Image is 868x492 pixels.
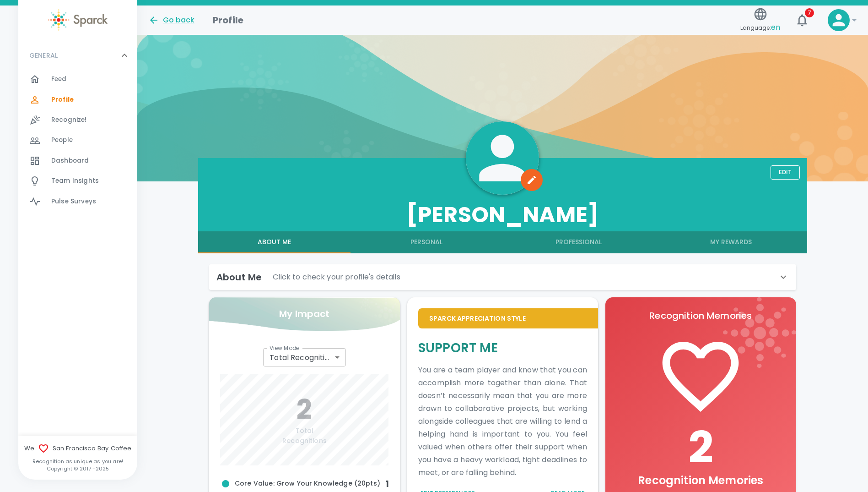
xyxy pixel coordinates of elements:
[502,231,655,253] button: Professional
[198,202,807,228] h3: [PERSON_NAME]
[51,136,73,145] span: People
[18,151,137,171] a: Dashboard
[220,478,385,489] span: Core Value: Grow Your Knowledge (20pts)
[18,465,137,472] p: Copyright © 2017 - 2025
[51,156,89,165] span: Dashboard
[18,191,137,212] a: Pulse Surveys
[48,9,108,31] img: Sparck logo
[51,95,74,104] span: Profile
[18,9,137,31] a: Sparck logo
[29,51,58,60] p: GENERAL
[51,176,99,186] span: Team Insights
[148,15,194,26] button: Go back
[771,165,800,180] button: Edit
[213,13,243,27] h1: Profile
[270,344,299,352] label: View Mode
[655,231,807,253] button: My Rewards
[198,231,807,253] div: full width tabs
[805,8,814,17] span: 7
[350,231,503,253] button: Personal
[418,364,587,479] p: You are a team player and know that you can accomplish more together than alone. That doesn’t nec...
[418,339,587,356] h5: Support Me
[198,231,350,253] button: About Me
[51,115,87,125] span: Recognize!
[18,42,137,69] div: GENERAL
[18,69,137,89] a: Feed
[279,306,329,321] p: My Impact
[616,308,785,323] p: Recognition Memories
[771,22,780,33] span: en
[18,69,137,215] div: GENERAL
[740,22,780,34] span: Language:
[51,75,67,84] span: Feed
[263,348,345,366] div: Total Recognitions
[216,270,262,284] h6: About Me
[273,272,400,283] p: Click to check your profile's details
[638,473,763,488] span: Recognition Memories
[209,264,796,290] div: About MeClick to check your profile's details
[18,171,137,191] a: Team Insights
[18,458,137,465] p: Recognition as unique as you are!
[385,476,389,491] h6: 1
[737,4,784,37] button: Language:en
[18,130,137,150] a: People
[18,443,137,454] span: We San Francisco Bay Coffee
[18,110,137,130] a: Recognize!
[18,90,137,110] a: Profile
[616,422,785,473] h1: 2
[791,9,813,31] button: 7
[723,297,796,368] img: logo
[51,197,96,206] span: Pulse Surveys
[429,314,587,323] p: Sparck Appreciation Style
